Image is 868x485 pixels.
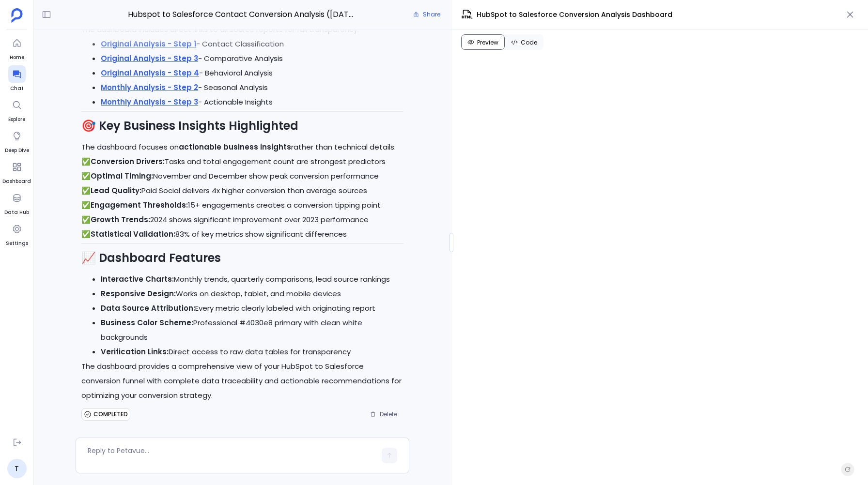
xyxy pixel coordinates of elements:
[93,410,128,418] span: COMPLETED
[81,140,403,154] p: The dashboard focuses on rather than technical details:
[91,200,188,210] strong: Engagement Thresholds:
[81,118,298,134] strong: 🎯 Key Business Insights Highlighted
[101,345,403,359] li: Direct access to raw data tables for transparency
[2,178,31,185] span: Dashboard
[179,142,291,152] strong: actionable business insights
[505,34,543,50] button: Code
[101,51,403,66] li: - Comparative Analysis
[101,347,169,357] strong: Verification Links:
[81,250,221,266] strong: 📈 Dashboard Features
[101,288,176,299] strong: Responsive Design:
[101,53,198,63] a: Original Analysis - Step 3
[4,189,29,216] a: Data Hub
[461,54,858,480] iframe: Sandpack Preview
[101,95,403,109] li: - Actionable Insights
[101,318,193,328] strong: Business Color Scheme:
[91,156,165,167] strong: Conversion Drivers:
[461,34,505,50] button: Preview
[91,229,175,239] strong: Statistical Validation:
[101,316,403,345] li: Professional #4030e8 primary with clean white backgrounds
[101,80,403,95] li: - Seasonal Analysis
[91,214,150,225] strong: Growth Trends:
[8,116,26,123] span: Explore
[101,82,198,92] a: Monthly Analysis - Step 2
[477,39,498,46] span: Preview
[380,410,397,418] span: Delete
[91,171,153,181] strong: Optimal Timing:
[521,39,537,46] span: Code
[8,96,26,123] a: Explore
[477,10,672,20] span: HubSpot to Salesforce Conversion Analysis Dashboard
[81,359,403,403] p: The dashboard provides a comprehensive view of your HubSpot to Salesforce conversion funnel with ...
[6,220,28,247] a: Settings
[81,154,403,242] p: ✅ Tasks and total engagement count are strongest predictors ✅ November and December show peak con...
[8,34,26,61] a: Home
[101,68,199,78] a: Original Analysis - Step 4
[364,407,403,422] button: Delete
[91,185,141,196] strong: Lead Quality:
[407,8,446,21] button: Share
[423,11,440,18] span: Share
[101,97,198,107] a: Monthly Analysis - Step 3
[6,240,28,247] span: Settings
[101,287,403,301] li: Works on desktop, tablet, and mobile devices
[8,54,26,61] span: Home
[8,65,26,92] a: Chat
[101,303,195,313] strong: Data Source Attribution:
[5,147,29,154] span: Deep Dive
[8,85,26,92] span: Chat
[128,8,357,21] span: Hubspot to Salesforce Contact Conversion Analysis ([DATE]-[DATE]) and Engagement Comparison
[5,127,29,154] a: Deep Dive
[7,459,27,478] a: T
[101,66,403,80] li: - Behavioral Analysis
[101,301,403,316] li: Every metric clearly labeled with originating report
[101,272,403,287] li: Monthly trends, quarterly comparisons, lead source rankings
[2,158,31,185] a: Dashboard
[11,8,23,23] img: petavue logo
[4,209,29,216] span: Data Hub
[101,274,174,284] strong: Interactive Charts:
